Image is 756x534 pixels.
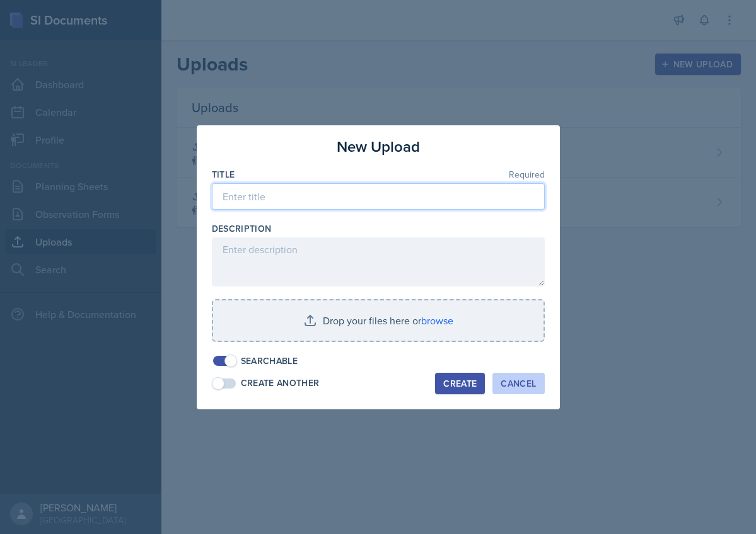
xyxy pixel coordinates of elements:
[241,377,320,390] div: Create Another
[241,355,298,368] div: Searchable
[212,183,545,210] input: Enter title
[435,373,485,394] button: Create
[337,135,420,158] h3: New Upload
[509,170,545,179] span: Required
[443,378,477,389] div: Create
[492,373,544,394] button: Cancel
[212,222,272,235] label: Description
[501,378,536,389] div: Cancel
[212,168,235,181] label: Title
